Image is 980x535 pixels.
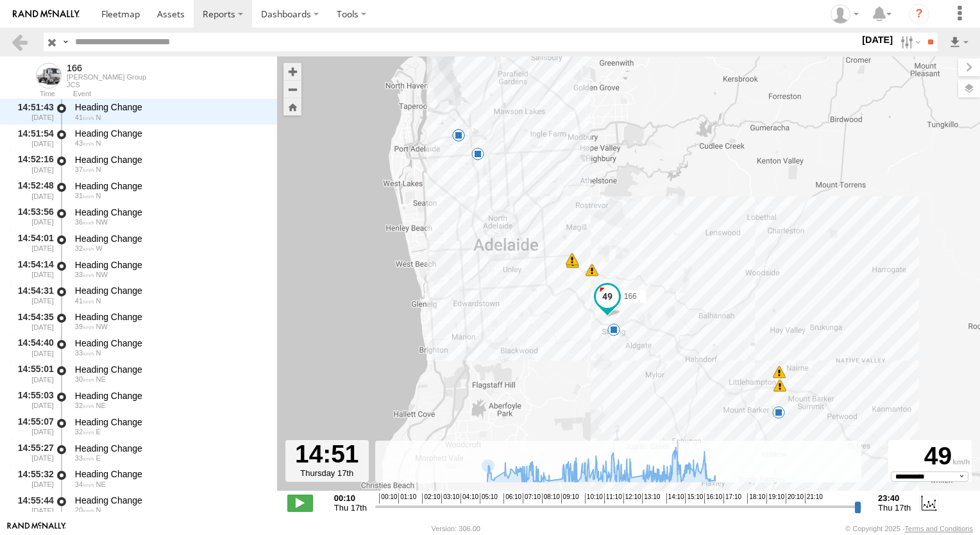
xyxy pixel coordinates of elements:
[75,443,265,454] div: Heading Change
[96,139,101,147] span: Heading: 21
[75,428,94,436] span: 32
[75,506,94,514] span: 20
[890,442,970,471] div: 49
[75,271,94,278] span: 33
[96,192,101,200] span: Heading: 13
[75,390,265,402] div: Heading Change
[422,493,440,504] span: 02:10
[75,364,265,375] div: Heading Change
[96,506,101,514] span: Heading: 349
[67,73,146,81] div: [PERSON_NAME] Group
[561,493,579,504] span: 09:10
[283,98,301,115] button: Zoom Home
[96,323,108,330] span: Heading: 336
[75,468,265,480] div: Heading Change
[10,335,55,359] div: 14:54:40 [DATE]
[75,128,265,139] div: Heading Change
[10,126,55,149] div: 14:51:54 [DATE]
[75,297,94,305] span: 41
[432,525,480,532] div: Version: 306.00
[10,284,55,307] div: 14:54:31 [DATE]
[585,493,603,504] span: 10:10
[845,525,973,532] div: © Copyright 2025 -
[96,428,101,436] span: Heading: 104
[75,375,94,383] span: 30
[75,311,265,323] div: Heading Change
[10,91,55,98] div: Time
[10,100,55,124] div: 14:51:43 [DATE]
[75,218,94,226] span: 36
[10,493,55,516] div: 14:55:44 [DATE]
[75,166,94,173] span: 37
[10,467,55,491] div: 14:55:32 [DATE]
[75,244,94,252] span: 32
[480,493,498,504] span: 05:10
[10,414,55,438] div: 14:55:07 [DATE]
[10,388,55,412] div: 14:55:03 [DATE]
[895,33,923,51] label: Search Filter Options
[10,257,55,281] div: 14:54:14 [DATE]
[747,493,765,504] span: 18:10
[334,503,367,513] span: Thu 17th Jul 2025
[75,259,265,271] div: Heading Change
[909,4,929,24] i: ?
[7,522,66,535] a: Visit our Website
[542,493,560,504] span: 08:10
[766,493,784,504] span: 19:10
[826,4,863,24] div: Kellie Roberts
[75,416,265,428] div: Heading Change
[10,33,29,51] a: Back to previous Page
[75,114,94,121] span: 41
[878,493,911,503] strong: 23:40
[723,493,741,504] span: 17:10
[75,180,265,192] div: Heading Change
[283,80,301,98] button: Zoom out
[96,349,101,357] span: Heading: 6
[75,402,94,409] span: 32
[441,493,459,504] span: 03:10
[96,114,101,121] span: Heading: 351
[623,493,641,504] span: 12:10
[334,493,367,503] strong: 00:10
[96,244,103,252] span: Heading: 289
[73,91,277,98] div: Event
[96,297,101,305] span: Heading: 10
[75,349,94,357] span: 33
[96,375,106,383] span: Heading: 36
[604,493,622,504] span: 11:10
[523,493,541,504] span: 07:10
[75,454,94,462] span: 33
[666,493,684,504] span: 14:10
[75,480,94,488] span: 34
[75,154,265,166] div: Heading Change
[10,441,55,464] div: 14:55:27 [DATE]
[96,454,101,462] span: Heading: 72
[283,63,301,80] button: Zoom in
[805,493,823,504] span: 21:10
[13,10,80,19] img: rand-logo.svg
[10,309,55,333] div: 14:54:35 [DATE]
[75,495,265,506] div: Heading Change
[379,493,397,504] span: 00:10
[75,139,94,147] span: 43
[96,480,106,488] span: Heading: 34
[398,493,416,504] span: 01:10
[642,493,660,504] span: 13:10
[75,233,265,244] div: Heading Change
[10,205,55,228] div: 14:53:56 [DATE]
[287,495,313,511] label: Play/Stop
[60,33,71,51] label: Search Query
[878,503,911,513] span: Thu 17th Jul 2025
[96,166,101,173] span: Heading: 342
[685,493,703,504] span: 15:10
[948,33,970,51] label: Export results as...
[96,218,108,226] span: Heading: 326
[10,178,55,202] div: 14:52:48 [DATE]
[75,192,94,200] span: 31
[75,285,265,296] div: Heading Change
[67,63,146,73] div: 166 - View Asset History
[96,271,108,278] span: Heading: 337
[905,525,973,532] a: Terms and Conditions
[75,323,94,330] span: 39
[704,493,722,504] span: 16:10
